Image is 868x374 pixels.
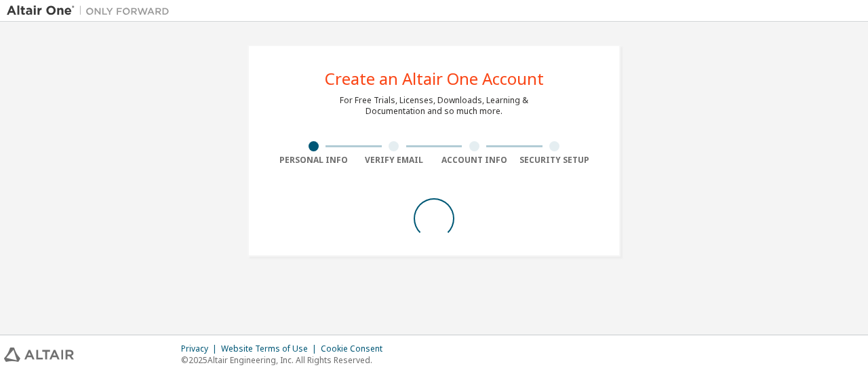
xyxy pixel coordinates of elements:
[221,343,321,354] div: Website Terms of Use
[515,155,595,166] div: Security Setup
[4,348,74,362] img: altair_logo.svg
[340,95,528,117] div: For Free Trials, Licenses, Downloads, Learning & Documentation and so much more.
[434,155,515,166] div: Account Info
[325,71,544,87] div: Create an Altair One Account
[181,354,391,366] p: © 2025 Altair Engineering, Inc. All Rights Reserved.
[7,4,176,18] img: Altair One
[354,155,435,166] div: Verify Email
[273,155,354,166] div: Personal Info
[321,343,391,354] div: Cookie Consent
[181,343,221,354] div: Privacy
